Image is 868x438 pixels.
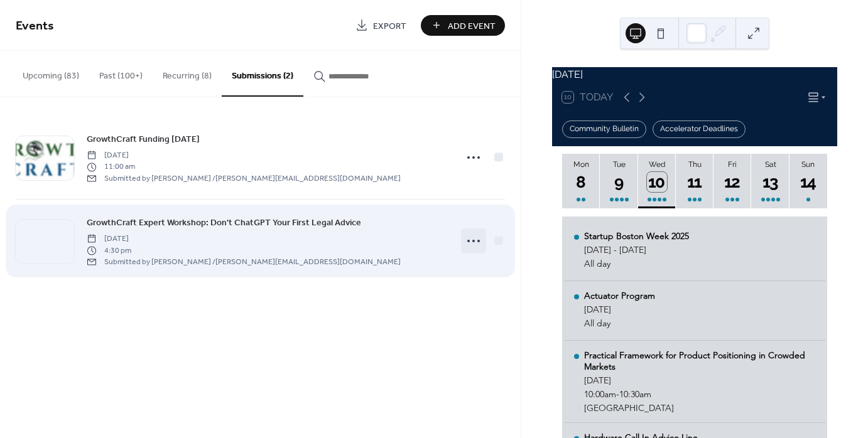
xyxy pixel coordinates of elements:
[619,388,651,400] span: 10:30am
[87,245,401,256] span: 4:30 pm
[87,215,361,230] a: GrowthCraft Expert Workshop: Don't ChatGPT Your First Legal Advice
[680,160,710,169] div: Thu
[717,160,747,169] div: Fri
[87,233,401,245] span: [DATE]
[87,133,200,146] span: GrowthCraft Funding [DATE]
[653,120,746,138] div: Accelerator Deadlines
[600,154,637,209] button: Tue9
[584,402,816,414] div: [GEOGRAPHIC_DATA]
[616,388,619,400] span: -
[642,160,672,169] div: Wed
[584,388,616,400] span: 10:00am
[87,216,361,230] span: GrowthCraft Expert Workshop: Don't ChatGPT Your First Legal Advice
[584,258,689,269] div: All day
[87,150,401,161] span: [DATE]
[89,51,153,95] button: Past (100+)
[584,318,655,329] div: All day
[346,15,416,36] a: Export
[751,154,789,209] button: Sat13
[448,19,496,33] span: Add Event
[87,256,401,267] span: Submitted by [PERSON_NAME] / [PERSON_NAME][EMAIL_ADDRESS][DOMAIN_NAME]
[13,51,89,95] button: Upcoming (83)
[87,132,200,146] a: GrowthCraft Funding [DATE]
[584,350,816,372] div: Practical Framework for Product Positioning in Crowded Markets
[87,161,401,173] span: 11:00 am
[153,51,222,95] button: Recurring (8)
[562,154,600,209] button: Mon8
[584,375,816,386] div: [DATE]
[722,172,743,193] div: 12
[760,172,781,193] div: 13
[676,154,713,209] button: Thu11
[584,304,655,315] div: [DATE]
[421,15,505,36] button: Add Event
[222,51,303,97] button: Submissions (2)
[638,154,676,209] button: Wed10
[609,172,629,193] div: 9
[571,172,592,193] div: 8
[584,290,655,301] div: Actuator Program
[647,172,668,193] div: 10
[793,160,823,169] div: Sun
[584,244,689,255] div: [DATE] - [DATE]
[685,172,705,193] div: 11
[87,173,401,184] span: Submitted by [PERSON_NAME] / [PERSON_NAME][EMAIL_ADDRESS][DOMAIN_NAME]
[755,160,785,169] div: Sat
[798,172,819,193] div: 14
[789,154,827,209] button: Sun14
[566,160,596,169] div: Mon
[16,14,54,38] span: Events
[562,120,646,138] div: Community Bulletin
[584,230,689,242] div: Startup Boston Week 2025
[713,154,751,209] button: Fri12
[552,67,837,82] div: [DATE]
[373,19,406,33] span: Export
[604,160,634,169] div: Tue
